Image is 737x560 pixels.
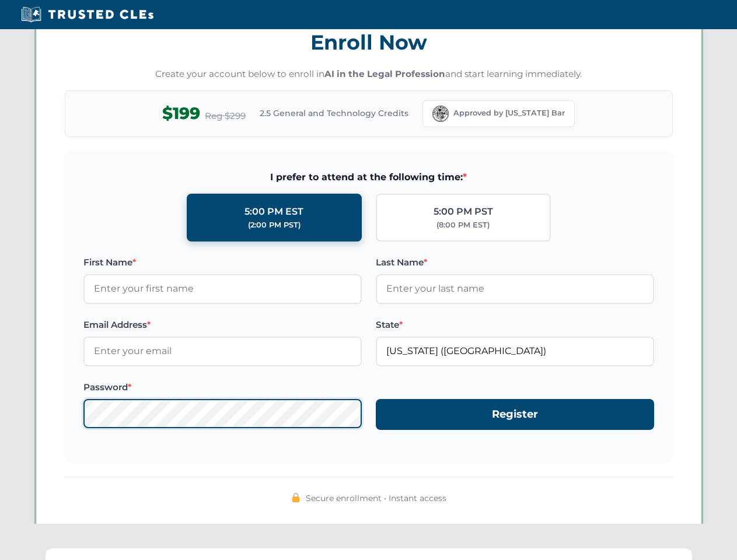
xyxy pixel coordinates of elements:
[162,100,200,127] span: $199
[453,107,565,119] span: Approved by [US_STATE] Bar
[83,318,362,332] label: Email Address
[65,24,673,61] h3: Enroll Now
[18,6,157,23] img: Trusted CLEs
[260,107,408,120] span: 2.5 General and Technology Credits
[436,219,490,231] div: (8:00 PM EST)
[376,337,654,366] input: Florida (FL)
[376,256,654,269] label: Last Name
[432,106,449,122] img: Florida Bar
[205,109,246,123] span: Reg $299
[248,219,301,231] div: (2:00 PM PST)
[83,170,654,185] span: I prefer to attend at the following time:
[434,204,493,219] div: 5:00 PM PST
[324,68,445,79] strong: AI in the Legal Profession
[306,492,446,505] span: Secure enrollment • Instant access
[83,256,362,269] label: First Name
[83,337,362,366] input: Enter your email
[376,399,654,430] button: Register
[83,274,362,303] input: Enter your first name
[376,318,654,332] label: State
[244,204,303,219] div: 5:00 PM EST
[65,68,673,81] p: Create your account below to enroll in and start learning immediately.
[83,380,362,394] label: Password
[291,493,301,502] img: 🔒
[376,274,654,303] input: Enter your last name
